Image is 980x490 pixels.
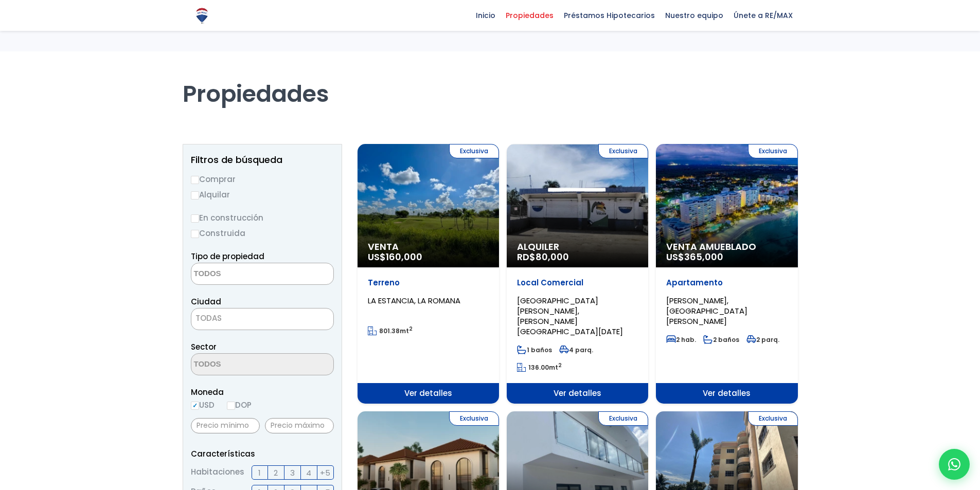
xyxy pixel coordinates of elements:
p: Apartamento [666,278,787,288]
span: [GEOGRAPHIC_DATA][PERSON_NAME], [PERSON_NAME][GEOGRAPHIC_DATA][DATE] [517,295,623,337]
input: Alquilar [191,191,199,199]
span: Alquiler [517,242,638,252]
span: TODAS [195,313,222,323]
span: 136.00 [528,363,549,372]
span: Tipo de propiedad [191,251,264,262]
span: US$ [368,250,422,263]
span: mt [368,326,413,335]
p: Características [191,447,334,460]
span: 1 [258,466,261,479]
sup: 2 [409,325,413,333]
textarea: Search [191,263,291,285]
span: 801.38 [379,326,400,335]
input: Construida [191,230,199,238]
h1: Propiedades [183,51,798,108]
span: 4 parq. [559,346,593,354]
span: Sector [191,341,217,352]
label: Construida [191,227,334,240]
span: Únete a RE/MAX [728,8,798,23]
span: Exclusiva [598,144,648,158]
sup: 2 [558,361,562,369]
span: Exclusiva [598,411,648,426]
span: Propiedades [501,8,559,23]
span: 2 baños [703,335,739,344]
span: 80,000 [536,250,569,263]
span: 365,000 [684,250,723,263]
input: En construcción [191,214,199,223]
span: Ver detalles [358,383,499,404]
span: 160,000 [386,250,422,263]
span: TODAS [191,311,333,325]
span: +5 [320,466,330,479]
span: Ciudad [191,296,221,307]
label: Comprar [191,173,334,186]
span: 2 hab. [666,335,696,344]
textarea: Search [191,354,291,376]
span: Venta [368,242,489,252]
label: USD [191,398,215,411]
label: En construcción [191,211,334,224]
span: 2 [274,466,278,479]
span: mt [517,363,562,372]
span: Exclusiva [449,411,499,426]
span: Exclusiva [449,144,499,158]
p: Terreno [368,278,489,288]
span: 4 [306,466,311,479]
span: Préstamos Hipotecarios [559,8,660,23]
span: LA ESTANCIA, LA ROMANA [368,295,460,306]
label: DOP [227,398,252,411]
span: Venta Amueblado [666,242,787,252]
input: Precio máximo [265,418,334,433]
span: Habitaciones [191,465,244,480]
span: 1 baños [517,346,552,354]
input: USD [191,402,199,410]
input: Precio mínimo [191,418,260,433]
span: US$ [666,250,723,263]
h2: Filtros de búsqueda [191,155,334,165]
input: DOP [227,402,235,410]
img: Logo de REMAX [193,7,211,25]
span: Nuestro equipo [660,8,728,23]
a: Exclusiva Venta US$160,000 Terreno LA ESTANCIA, LA ROMANA 801.38mt2 Ver detalles [358,144,499,404]
span: RD$ [517,250,569,263]
label: Alquilar [191,188,334,201]
span: TODAS [191,308,334,330]
span: [PERSON_NAME], [GEOGRAPHIC_DATA][PERSON_NAME] [666,295,747,326]
span: 3 [290,466,295,479]
span: Moneda [191,386,334,398]
span: Inicio [471,8,501,23]
p: Local Comercial [517,278,638,288]
input: Comprar [191,176,199,184]
span: Exclusiva [748,144,798,158]
a: Exclusiva Venta Amueblado US$365,000 Apartamento [PERSON_NAME], [GEOGRAPHIC_DATA][PERSON_NAME] 2 ... [656,144,797,404]
span: Ver detalles [656,383,797,404]
a: Exclusiva Alquiler RD$80,000 Local Comercial [GEOGRAPHIC_DATA][PERSON_NAME], [PERSON_NAME][GEOGRA... [507,144,648,404]
span: Exclusiva [748,411,798,426]
span: Ver detalles [507,383,648,404]
span: 2 parq. [746,335,779,344]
